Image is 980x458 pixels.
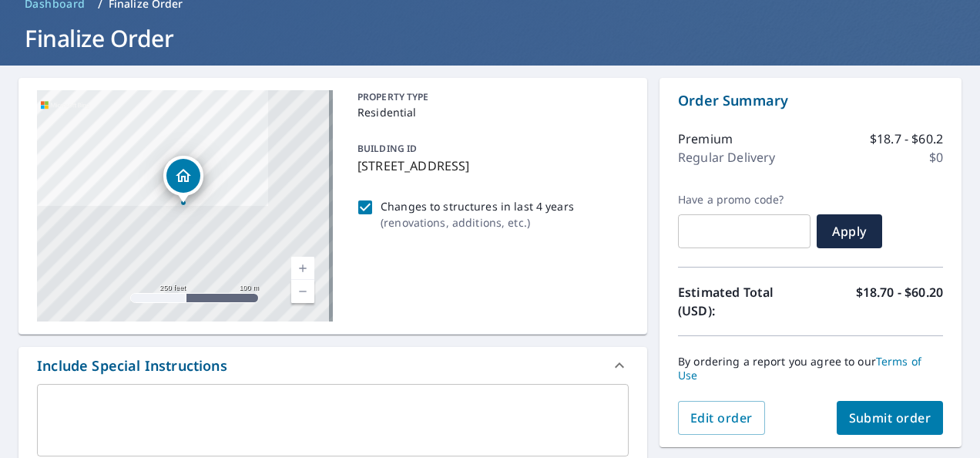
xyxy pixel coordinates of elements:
span: Submit order [849,409,931,426]
span: Apply [829,223,870,240]
div: Dropped pin, building 1, Residential property, 465 NW 119th St Miami, FL 33168 [163,156,203,204]
p: BUILDING ID [357,142,417,155]
p: Regular Delivery [678,148,775,167]
p: PROPERTY TYPE [357,90,623,104]
button: Submit order [837,401,944,435]
p: $18.70 - $60.20 [856,283,943,320]
p: By ordering a report you agree to our [678,355,943,382]
button: Edit order [678,401,765,435]
div: Include Special Instructions [37,355,227,376]
button: Apply [817,214,882,248]
h1: Finalize Order [18,22,962,54]
p: Residential [357,104,623,120]
span: Edit order [690,409,753,426]
p: $0 [929,148,943,167]
p: ( renovations, additions, etc. ) [381,214,574,231]
a: Current Level 17, Zoom Out [291,280,314,303]
p: [STREET_ADDRESS] [357,157,623,175]
div: Include Special Instructions [18,347,647,384]
a: Terms of Use [678,354,921,382]
p: $18.7 - $60.2 [870,130,943,148]
p: Changes to structures in last 4 years [381,198,574,214]
p: Estimated Total (USD): [678,283,811,320]
p: Premium [678,130,733,148]
label: Have a promo code? [678,193,811,207]
a: Current Level 17, Zoom In [291,257,314,280]
p: Order Summary [678,90,943,111]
